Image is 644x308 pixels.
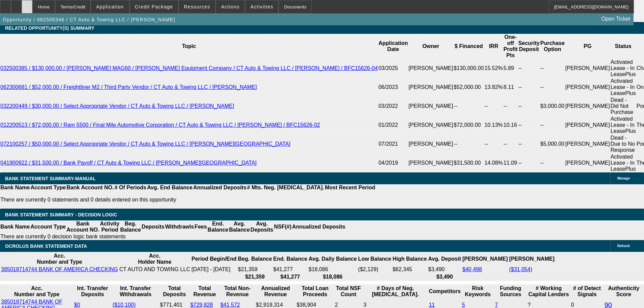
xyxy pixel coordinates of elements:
[191,253,237,265] th: Period Begin/End
[610,135,636,153] td: Dead - Due to No Response
[610,59,636,78] td: Activated Lease - In LeasePlus
[119,253,191,265] th: Acc. Holder Name
[565,135,610,153] td: [PERSON_NAME]
[503,34,518,59] th: One-off Profit Pts
[540,34,565,59] th: Purchase Option
[392,253,427,265] th: High Balance
[518,59,540,78] td: --
[484,34,503,59] th: IRR
[256,302,295,308] div: $2,919,314
[96,4,124,9] span: Application
[308,266,357,273] td: $18,086
[5,176,96,181] span: BANK STATEMENT SUMMARY-MANUAL
[184,4,210,9] span: Resources
[91,0,129,13] button: Application
[273,274,307,280] th: $41,277
[518,97,540,116] td: --
[363,285,428,298] th: # Days of Neg. [MEDICAL_DATA].
[147,184,193,191] th: Avg. End Balance
[428,285,461,298] th: Competitors
[518,34,540,59] th: Security Deposit
[247,184,325,191] th: # Mts. Neg. [MEDICAL_DATA].
[503,135,518,153] td: --
[453,97,484,116] td: --
[540,78,565,97] td: --
[220,302,240,308] a: $41,572
[610,97,636,116] td: Dead - Did Not Purchase
[610,116,636,135] td: Activated Lease - In LeasePlus
[221,4,240,9] span: Actions
[428,253,461,265] th: Avg. Deposit
[238,253,272,265] th: Beg. Balance
[503,78,518,97] td: 8.11
[453,153,484,172] td: $31,500.00
[408,135,454,153] td: [PERSON_NAME]
[540,97,565,116] td: $3,000.00
[503,97,518,116] td: --
[462,253,508,265] th: [PERSON_NAME]
[462,266,482,272] a: $40,498
[165,220,194,233] th: Withdrawls
[518,116,540,135] td: --
[112,285,159,298] th: Int. Transfer Withdrawals
[565,34,610,59] th: PG
[0,160,257,166] a: 041900922 / $31,500.00 / Bank Payoff / CT Auto & Towing LLC / [PERSON_NAME][GEOGRAPHIC_DATA]
[5,212,117,217] span: Bank Statement Summary - Decision Logic
[509,266,532,272] a: ($31,054)
[484,97,503,116] td: --
[358,266,391,273] td: ($2,129)
[378,34,408,59] th: Application Date
[528,302,531,308] span: Refresh to pull Number of Working Capital Lenders
[66,184,114,191] th: Bank Account NO.
[325,184,376,191] th: Most Recent Period
[238,266,272,273] td: $21,359
[378,153,408,172] td: 04/2019
[453,59,484,78] td: $130,000.00
[308,253,357,265] th: Avg. Daily Balance
[378,59,408,78] td: 03/2025
[428,274,461,280] th: $3,490
[216,0,245,13] button: Actions
[540,153,565,172] td: --
[245,0,279,13] button: Activities
[292,220,345,233] th: Annualized Deposits
[296,285,334,298] th: Total Loan Proceeds
[378,116,408,135] td: 01/2022
[503,116,518,135] td: 10.16
[191,266,237,273] td: [DATE] - [DATE]
[408,78,454,97] td: [PERSON_NAME]
[5,243,87,249] span: OCROLUS BANK STATEMENT DATA
[604,285,643,298] th: Authenticity Score
[190,302,213,308] a: $729,828
[194,220,207,233] th: Fees
[617,176,630,180] span: Manage
[540,59,565,78] td: --
[378,78,408,97] td: 06/2023
[114,184,147,191] th: # Of Periods
[378,135,408,153] td: 07/2021
[273,253,307,265] th: End. Balance
[220,285,255,298] th: Total Non-Revenue
[453,78,484,97] td: $52,000.00
[617,244,630,248] span: Refresh
[100,220,120,233] th: Activity Period
[495,302,498,308] a: 7
[484,78,503,97] td: 13.82%
[358,253,391,265] th: Low Balance
[462,302,465,308] a: 5
[503,153,518,172] td: 11.09
[484,116,503,135] td: 10.13%
[408,116,454,135] td: [PERSON_NAME]
[503,59,518,78] td: 5.89
[565,97,610,116] td: [PERSON_NAME]
[610,34,636,59] th: Status
[540,135,565,153] td: $5,000.00
[120,220,141,233] th: Beg. Balance
[565,59,610,78] td: [PERSON_NAME]
[160,285,189,298] th: Total Deposits
[5,25,94,31] span: RELATED OPPORTUNITY(S) SUMMARY
[1,266,118,272] a: 385018714744 BANK OF AMERICA CHECKING
[256,285,296,298] th: Annualized Revenue
[229,220,250,233] th: Avg. Balance
[428,266,461,273] td: $3,490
